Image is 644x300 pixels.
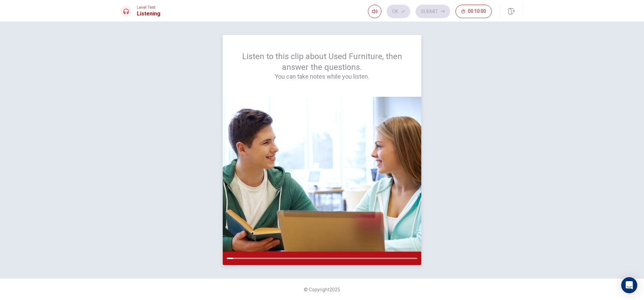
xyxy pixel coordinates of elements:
h1: Listening [137,10,160,18]
span: Level Test [137,5,160,10]
span: 00:10:00 [468,9,486,14]
button: 00:10:00 [455,5,492,18]
img: passage image [223,97,421,252]
span: © Copyright 2025 [304,287,340,292]
h4: You can take notes while you listen. [239,73,405,81]
div: Listen to this clip about Used Furniture, then answer the questions. [239,51,405,81]
div: Open Intercom Messenger [621,277,637,293]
